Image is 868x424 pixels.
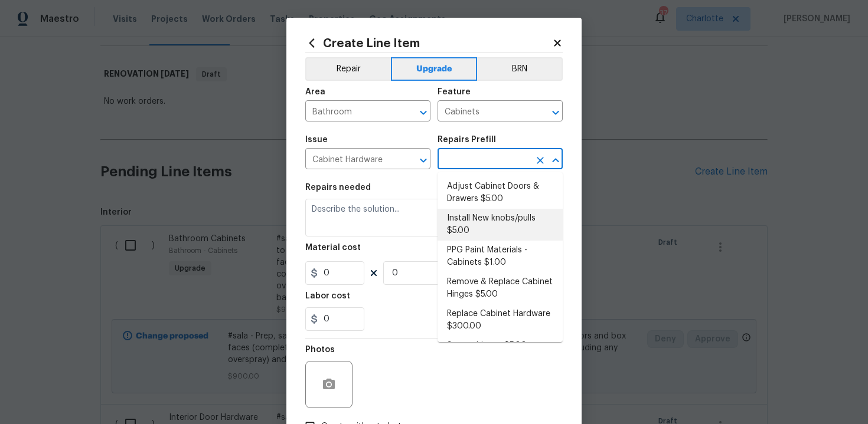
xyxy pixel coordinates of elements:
[438,272,563,304] li: Remove & Replace Cabinet Hinges $5.00
[305,88,325,96] h5: Area
[547,104,564,121] button: Open
[305,183,371,192] h5: Repairs needed
[391,57,478,81] button: Upgrade
[547,152,564,169] button: Close
[532,152,549,169] button: Clear
[438,88,471,96] h5: Feature
[438,304,563,336] li: Replace Cabinet Hardware $300.00
[438,241,563,272] li: PPG Paint Materials - Cabinets $1.00
[305,57,391,81] button: Repair
[438,177,563,209] li: Adjust Cabinet Doors & Drawers $5.00
[438,136,496,144] h5: Repairs Prefill
[438,209,563,241] li: Install New knobs/pulls $5.00
[305,136,328,144] h5: Issue
[415,104,432,121] button: Open
[305,244,361,252] h5: Material cost
[438,336,563,356] li: Secure hinges $5.00
[305,346,335,354] h5: Photos
[305,37,552,50] h2: Create Line Item
[305,292,350,300] h5: Labor cost
[477,57,563,81] button: BRN
[415,152,432,169] button: Open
